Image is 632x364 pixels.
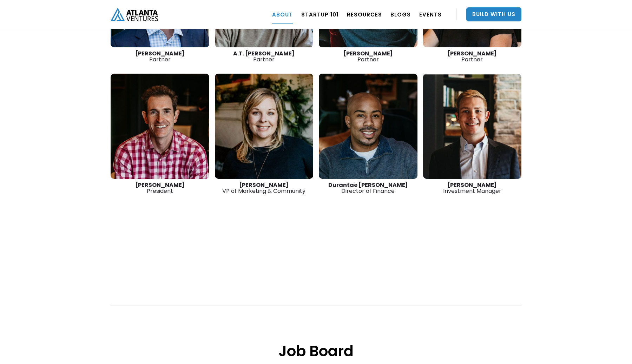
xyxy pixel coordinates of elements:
strong: [PERSON_NAME] [239,181,289,189]
div: Director of Finance [319,182,417,194]
div: President [111,182,209,194]
div: Investment Manager [423,182,522,194]
div: Partner [319,50,417,62]
a: Startup 101 [301,5,338,24]
strong: A.T. [PERSON_NAME] [233,49,295,58]
a: BLOGS [390,5,411,24]
strong: [PERSON_NAME] [343,49,393,58]
a: EVENTS [419,5,442,24]
a: RESOURCES [347,5,382,24]
h1: Job Board [111,306,521,361]
strong: [PERSON_NAME] [447,49,497,58]
strong: [PERSON_NAME] [447,181,497,189]
div: Partner [423,50,522,62]
strong: Durantae [PERSON_NAME] [328,181,408,189]
strong: [PERSON_NAME] [135,181,185,189]
div: Partner [215,50,314,62]
div: Partner [111,50,209,62]
a: ABOUT [272,5,293,24]
a: Build With Us [466,7,521,21]
div: VP of Marketing & Community [215,182,314,194]
strong: [PERSON_NAME] [135,49,185,58]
